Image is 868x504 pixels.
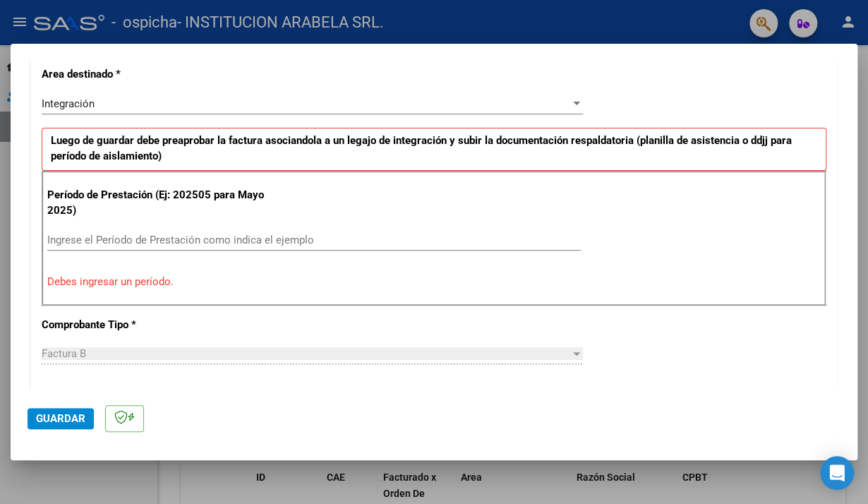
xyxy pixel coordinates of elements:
span: Integración [42,97,95,110]
strong: Luego de guardar debe preaprobar la factura asociandola a un legajo de integración y subir la doc... [51,134,792,163]
p: Debes ingresar un período. [47,274,821,290]
p: Comprobante Tipo * [42,317,277,333]
p: Período de Prestación (Ej: 202505 para Mayo 2025) [47,187,279,219]
p: Area destinado * [42,66,277,83]
button: Guardar [28,408,94,429]
span: Factura B [42,347,86,360]
span: Guardar [36,412,85,425]
div: Open Intercom Messenger [820,456,854,490]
